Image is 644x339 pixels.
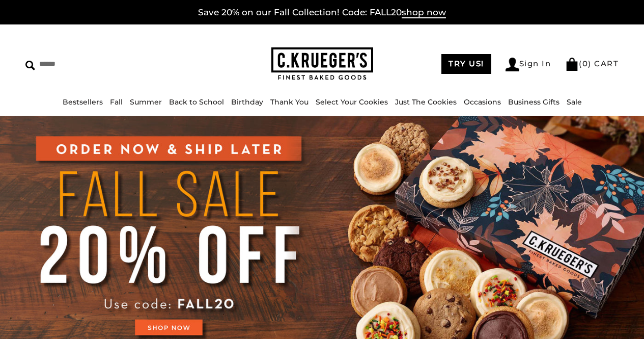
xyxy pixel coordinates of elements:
[25,56,161,72] input: Search
[402,7,446,18] span: shop now
[506,58,551,71] a: Sign In
[198,7,446,18] a: Save 20% on our Fall Collection! Code: FALL20shop now
[25,61,35,70] img: Search
[63,97,103,107] a: Bestsellers
[506,58,519,71] img: Account
[169,97,224,107] a: Back to School
[508,97,559,107] a: Business Gifts
[567,97,582,107] a: Sale
[130,97,162,107] a: Summer
[582,59,589,68] span: 0
[270,97,309,107] a: Thank You
[464,97,501,107] a: Occasions
[110,97,123,107] a: Fall
[441,54,491,74] a: TRY US!
[565,58,579,71] img: Bag
[271,47,373,81] img: C.KRUEGER'S
[565,59,619,68] a: (0) CART
[316,97,388,107] a: Select Your Cookies
[395,97,457,107] a: Just The Cookies
[231,97,263,107] a: Birthday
